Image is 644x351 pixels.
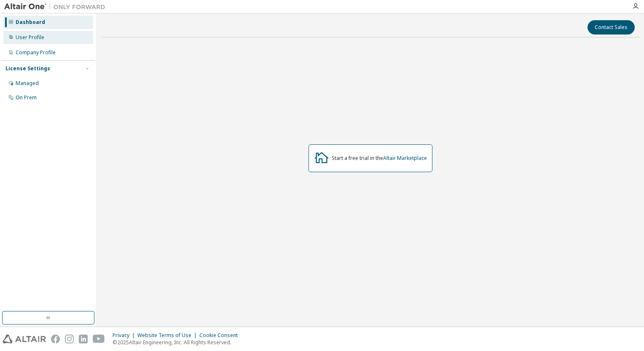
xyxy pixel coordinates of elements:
div: Website Terms of Use [137,332,199,339]
div: Privacy [113,332,137,339]
div: Cookie Consent [199,332,243,339]
p: © 2025 Altair Engineering, Inc. All Rights Reserved. [113,339,243,346]
img: altair_logo.svg [3,335,46,343]
img: youtube.svg [93,335,105,343]
div: Managed [16,80,39,87]
div: On Prem [16,94,37,101]
div: Company Profile [16,49,56,56]
img: instagram.svg [65,335,74,343]
div: License Settings [5,65,50,72]
img: linkedin.svg [79,335,88,343]
img: Altair One [4,3,110,11]
div: Start a free trial in the [332,155,427,162]
div: Dashboard [16,19,45,26]
a: Altair Marketplace [383,154,427,162]
div: User Profile [16,34,44,41]
img: facebook.svg [51,335,60,343]
button: Contact Sales [588,20,635,35]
